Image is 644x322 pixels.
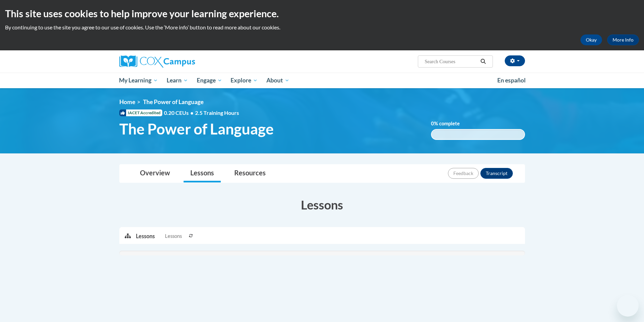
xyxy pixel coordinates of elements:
span: The Power of Language [143,98,204,105]
span: Explore [231,76,258,84]
span: • [190,109,193,116]
span: About [266,76,289,84]
span: 2.5 Training Hours [195,109,239,116]
span: My Learning [119,76,158,84]
button: Account Settings [505,55,525,66]
img: Cox Campus [119,55,195,68]
a: Overview [133,165,177,182]
iframe: Button to launch messaging window [617,295,639,317]
input: Search Courses [424,57,478,66]
p: Lessons [136,232,155,240]
button: Search [478,57,488,66]
h2: This site uses cookies to help improve your learning experience. [5,7,639,20]
a: Cox Campus [119,55,248,68]
a: More Info [607,34,639,45]
a: Engage [192,73,226,88]
a: En español [493,73,530,88]
a: Lessons [184,165,221,182]
div: Main menu [109,73,535,88]
a: Home [119,98,135,105]
a: About [262,73,294,88]
span: IACET Accredited [119,109,162,116]
span: Learn [167,76,188,84]
a: My Learning [115,73,163,88]
span: The Power of Language [119,120,274,138]
p: By continuing to use the site you agree to our use of cookies. Use the ‘More info’ button to read... [5,24,639,31]
label: % complete [431,120,470,127]
span: En español [497,77,526,84]
a: Learn [162,73,192,88]
a: Explore [226,73,262,88]
h3: Lessons [119,196,525,213]
span: Engage [197,76,222,84]
button: Feedback [448,168,479,179]
a: Resources [228,165,272,182]
span: Lessons [165,232,182,240]
span: 0.20 CEUs [164,109,195,117]
button: Okay [580,34,602,45]
span: 0 [431,121,434,126]
button: Transcript [480,168,513,179]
